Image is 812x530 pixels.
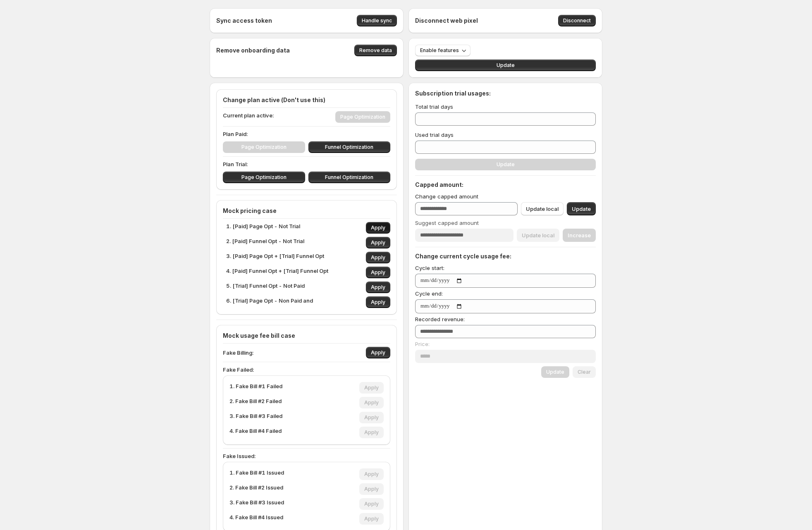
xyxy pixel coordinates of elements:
[415,103,453,110] span: Total trial days
[415,45,470,56] button: Enable features
[226,267,328,278] p: 4. [Paid] Funnel Opt + [Trial] Funnel Opt
[415,265,444,271] span: Cycle start:
[359,47,392,54] span: Remove data
[371,224,385,231] span: Apply
[415,193,478,200] span: Change capped amount
[226,282,305,293] p: 5. [Trial] Funnel Opt - Not Paid
[366,267,390,278] button: Apply
[223,207,390,215] h4: Mock pricing case
[241,174,287,181] span: Page Optimization
[366,347,390,358] button: Apply
[229,513,283,525] p: 4. Fake Bill #4 Issued
[371,269,385,276] span: Apply
[229,483,283,495] p: 2. Fake Bill #2 Issued
[366,252,390,263] button: Apply
[415,252,596,260] h4: Change current cycle usage fee:
[229,412,282,423] p: 3. Fake Bill #3 Failed
[223,349,253,357] p: Fake Billing:
[229,498,284,510] p: 3. Fake Bill #3 Issued
[415,89,491,98] h4: Subscription trial usages:
[308,141,391,153] button: Funnel Optimization
[229,427,282,438] p: 4. Fake Bill #4 Failed
[415,316,465,322] span: Recorded revenue:
[216,17,272,25] h4: Sync access token
[371,349,385,356] span: Apply
[223,365,390,374] p: Fake Failed:
[226,252,324,263] p: 3. [Paid] Page Opt + [Trial] Funnel Opt
[223,130,390,138] p: Plan Paid:
[223,160,390,168] p: Plan Trial:
[415,181,596,189] h4: Capped amount:
[420,47,459,54] span: Enable features
[216,46,290,55] h4: Remove onboarding data
[325,174,373,181] span: Funnel Optimization
[223,111,274,123] p: Current plan active:
[229,382,282,394] p: 1. Fake Bill #1 Failed
[371,239,385,246] span: Apply
[325,144,373,150] span: Funnel Optimization
[308,172,391,183] button: Funnel Optimization
[371,284,385,291] span: Apply
[371,254,385,261] span: Apply
[366,296,390,308] button: Apply
[567,202,596,215] button: Update
[223,96,390,104] h4: Change plan active (Don't use this)
[415,17,478,25] h4: Disconnect web pixel
[366,222,390,234] button: Apply
[354,45,397,56] button: Remove data
[366,237,390,248] button: Apply
[415,341,430,347] span: Price:
[226,237,304,248] p: 2. [Paid] Funnel Opt - Not Trial
[229,397,282,408] p: 2. Fake Bill #2 Failed
[226,296,313,308] p: 6. [Trial] Page Opt - Non Paid and
[415,60,596,71] button: Update
[223,332,390,340] h4: Mock usage fee bill case
[366,282,390,293] button: Apply
[415,290,443,297] span: Cycle end:
[229,468,284,480] p: 1. Fake Bill #1 Issued
[357,15,397,26] button: Handle sync
[558,15,596,26] button: Disconnect
[226,222,300,234] p: 1. [Paid] Page Opt - Not Trial
[362,17,392,24] span: Handle sync
[371,299,385,306] span: Apply
[497,62,515,69] span: Update
[521,202,564,215] button: Update local
[415,131,454,138] span: Used trial days
[526,205,559,213] span: Update local
[563,17,591,24] span: Disconnect
[415,220,479,226] span: Suggest capped amount
[572,205,591,213] span: Update
[223,452,390,460] p: Fake Issued:
[223,172,305,183] button: Page Optimization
